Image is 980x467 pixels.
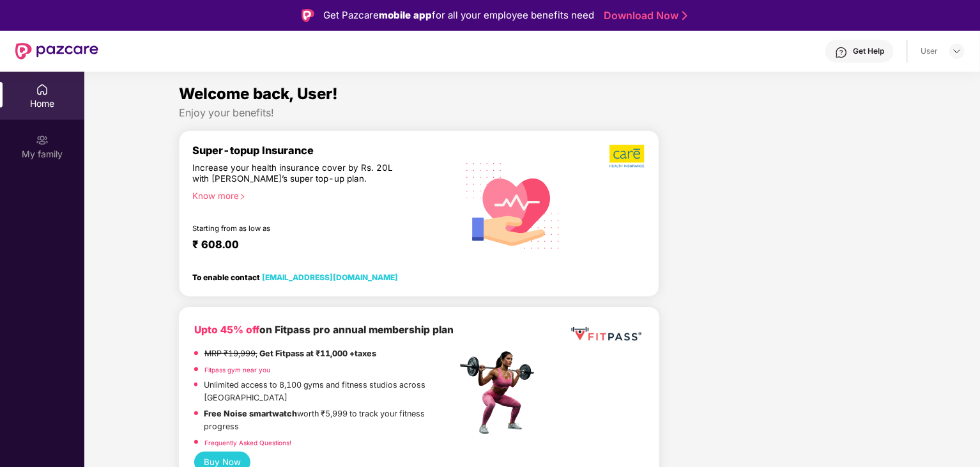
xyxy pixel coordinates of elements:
b: on Fitpass pro annual membership plan [194,324,454,336]
img: svg+xml;base64,PHN2ZyBpZD0iSG9tZSIgeG1sbnM9Imh0dHA6Ly93d3cudzMub3JnLzIwMDAvc3ZnIiB3aWR0aD0iMjAiIG... [36,83,49,96]
div: Starting from as low as [192,224,402,233]
img: Stroke [682,9,687,22]
img: svg+xml;base64,PHN2ZyB3aWR0aD0iMjAiIGhlaWdodD0iMjAiIHZpZXdCb3g9IjAgMCAyMCAyMCIgZmlsbD0ibm9uZSIgeG... [36,134,49,146]
p: worth ₹5,999 to track your fitness progress [204,408,457,433]
div: To enable contact [192,273,398,281]
img: fppp.png [569,322,643,346]
img: New Pazcare Logo [15,43,98,59]
strong: Get Fitpass at ₹11,000 +taxes [259,349,376,358]
img: b5dec4f62d2307b9de63beb79f102df3.png [609,144,646,168]
div: Increase your health insurance cover by Rs. 20L with [PERSON_NAME]’s super top-up plan. [192,162,402,186]
img: Logo [302,9,314,22]
div: Know more [192,191,449,200]
span: Welcome back, User! [179,84,338,103]
img: svg+xml;base64,PHN2ZyBpZD0iSGVscC0zMngzMiIgeG1sbnM9Imh0dHA6Ly93d3cudzMub3JnLzIwMDAvc3ZnIiB3aWR0aD... [835,46,848,59]
b: Upto 45% off [194,324,259,336]
del: MRP ₹19,999, [204,349,257,358]
div: Enjoy your benefits! [179,106,886,120]
a: [EMAIL_ADDRESS][DOMAIN_NAME] [262,273,398,282]
span: right [239,193,246,200]
img: svg+xml;base64,PHN2ZyBpZD0iRHJvcGRvd24tMzJ4MzIiIHhtbG5zPSJodHRwOi8vd3d3LnczLm9yZy8yMDAwL3N2ZyIgd2... [952,46,962,56]
strong: Free Noise smartwatch [204,409,298,418]
div: User [921,46,938,56]
div: Get Pazcare for all your employee benefits need [323,8,594,23]
img: svg+xml;base64,PHN2ZyB4bWxucz0iaHR0cDovL3d3dy53My5vcmcvMjAwMC9zdmciIHhtbG5zOnhsaW5rPSJodHRwOi8vd3... [457,147,570,263]
a: Download Now [604,9,684,22]
a: Frequently Asked Questions! [204,439,291,447]
img: fpp.png [456,348,546,438]
strong: mobile app [379,9,432,21]
div: Super-topup Insurance [192,144,457,157]
div: ₹ 608.00 [192,238,444,253]
a: Fitpass gym near you [204,366,270,374]
p: Unlimited access to 8,100 gyms and fitness studios across [GEOGRAPHIC_DATA] [204,379,457,404]
div: Get Help [853,46,884,56]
